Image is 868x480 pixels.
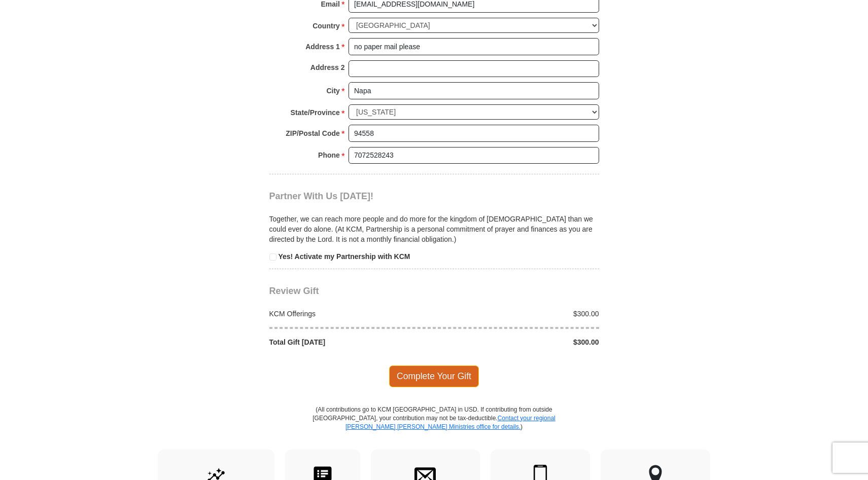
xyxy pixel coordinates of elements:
span: Complete Your Gift [389,365,479,387]
strong: Address 1 [305,40,340,54]
a: Contact your regional [PERSON_NAME] [PERSON_NAME] Ministries office for details. [345,415,555,430]
span: Partner With Us [DATE]! [269,191,374,201]
strong: Yes! Activate my Partnership with KCM [278,252,410,261]
div: $300.00 [434,309,605,319]
div: Total Gift [DATE] [264,337,434,347]
strong: City [326,84,339,98]
p: Together, we can reach more people and do more for the kingdom of [DEMOGRAPHIC_DATA] than we coul... [269,214,599,244]
strong: State/Province [291,105,340,120]
strong: Country [313,19,340,33]
div: KCM Offerings [264,309,434,319]
strong: Phone [318,148,340,162]
p: (All contributions go to KCM [GEOGRAPHIC_DATA] in USD. If contributing from outside [GEOGRAPHIC_D... [313,405,556,450]
div: $300.00 [434,337,605,347]
span: Review Gift [269,286,319,296]
strong: ZIP/Postal Code [286,126,340,140]
strong: Address 2 [310,60,345,75]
